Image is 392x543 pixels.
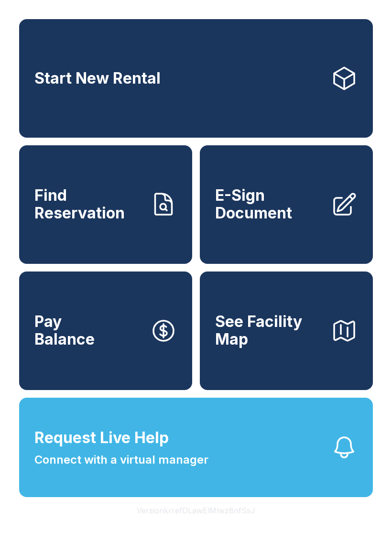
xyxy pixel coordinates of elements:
span: Request Live Help [34,426,169,449]
a: Find Reservation [19,145,192,264]
button: See Facility Map [200,271,373,390]
a: E-Sign Document [200,145,373,264]
span: Start New Rental [34,70,161,87]
span: Find Reservation [34,187,142,222]
button: PayBalance [19,271,192,390]
span: See Facility Map [215,313,323,348]
button: VersionkrrefDLawElMlwz8nfSsJ [129,497,263,524]
button: Request Live HelpConnect with a virtual manager [19,398,373,497]
span: Pay Balance [34,313,95,348]
span: Connect with a virtual manager [34,451,208,468]
a: Start New Rental [19,19,373,138]
span: E-Sign Document [215,187,323,222]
